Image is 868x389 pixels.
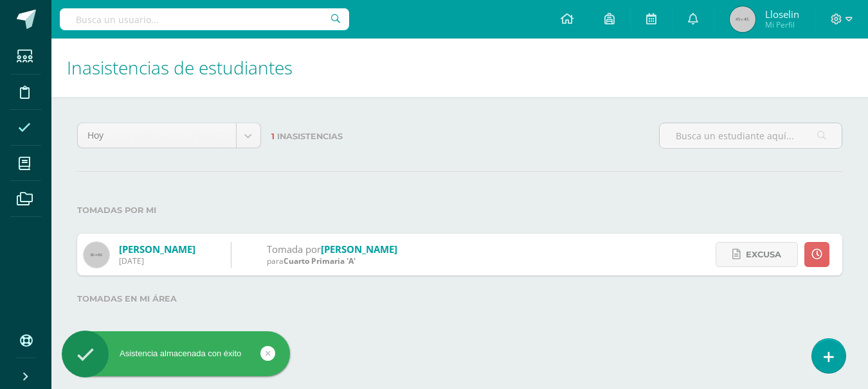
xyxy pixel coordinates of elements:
div: [DATE] [119,255,195,266]
a: Hoy [78,123,260,148]
span: Hoy [87,123,226,148]
span: Inasistencias [277,132,343,141]
span: Inasistencias de estudiantes [67,55,293,80]
span: Lloselin [765,8,799,21]
span: Cuarto Primaria 'A' [284,255,356,266]
label: Tomadas por mi [77,197,842,223]
input: Busca un usuario... [60,8,349,30]
span: Tomada por [267,243,321,255]
div: Asistencia almacenada con éxito [62,348,290,359]
label: Tomadas en mi área [77,286,842,312]
img: 45x45 [730,6,755,32]
a: [PERSON_NAME] [321,243,397,255]
a: Excusa [716,242,798,267]
img: 60x60 [84,242,109,268]
span: Mi Perfil [765,19,799,30]
span: 1 [271,132,275,141]
span: Excusa [746,243,781,266]
div: para [267,255,397,266]
input: Busca un estudiante aquí... [660,123,842,148]
a: [PERSON_NAME] [119,243,195,255]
